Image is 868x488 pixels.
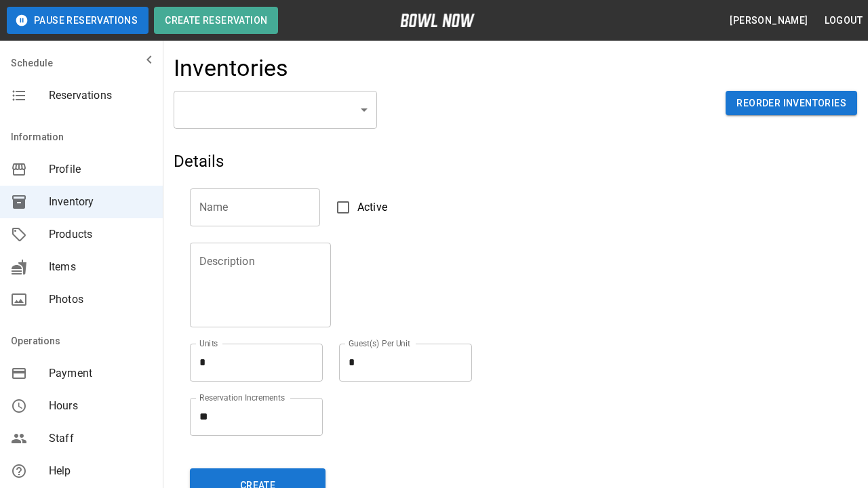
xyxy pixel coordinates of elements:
[357,199,387,216] span: Active
[49,398,152,414] span: Hours
[49,194,152,210] span: Inventory
[726,91,857,116] button: Reorder Inventories
[154,7,278,34] button: Create Reservation
[724,8,813,33] button: [PERSON_NAME]
[174,150,629,172] h5: Details
[49,259,152,275] span: Items
[49,463,152,479] span: Help
[7,7,149,34] button: Pause Reservations
[49,365,152,382] span: Payment
[49,161,152,178] span: Profile
[400,14,475,27] img: logo
[819,8,868,33] button: Logout
[49,226,152,243] span: Products
[49,430,152,447] span: Staff
[49,87,152,104] span: Reservations
[49,291,152,308] span: Photos
[174,54,289,83] h4: Inventories
[174,91,377,129] div: ​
